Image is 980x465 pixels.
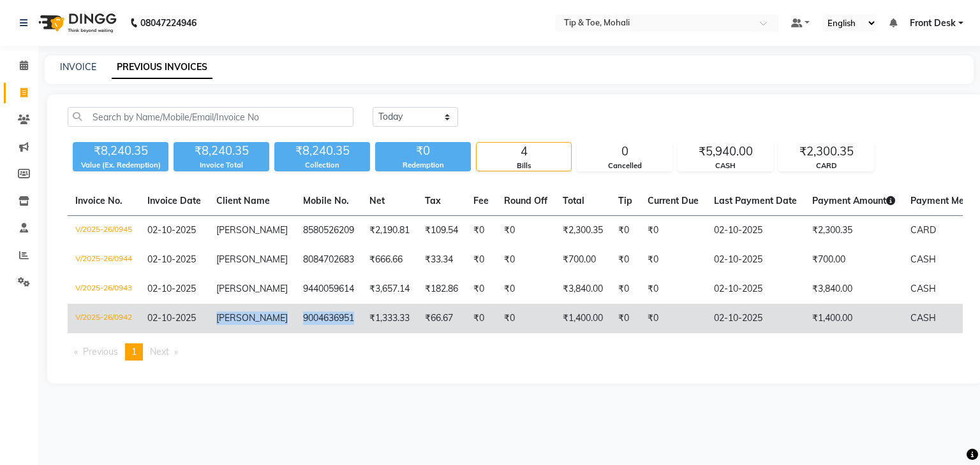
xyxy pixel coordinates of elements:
a: INVOICE [60,61,96,73]
td: ₹700.00 [805,245,903,275]
span: 02-10-2025 [147,254,196,265]
div: ₹0 [375,142,471,160]
div: Value (Ex. Redemption) [73,160,168,171]
input: Search by Name/Mobile/Email/Invoice No [68,107,353,127]
td: 02-10-2025 [706,216,805,246]
span: Client Name [216,195,270,206]
span: Last Payment Date [714,195,797,206]
span: 02-10-2025 [147,224,196,236]
span: [PERSON_NAME] [216,224,288,236]
td: ₹33.34 [417,245,466,275]
span: CARD [910,224,936,236]
td: V/2025-26/0945 [68,216,140,246]
td: ₹0 [640,304,706,333]
td: V/2025-26/0944 [68,245,140,275]
td: ₹3,657.14 [362,275,417,304]
td: 9440059614 [295,275,362,304]
td: ₹0 [611,304,640,333]
td: ₹0 [496,245,555,275]
td: ₹0 [496,216,555,246]
td: ₹0 [640,245,706,275]
span: Front Desk [910,17,956,30]
td: ₹3,840.00 [805,275,903,304]
td: ₹2,300.35 [555,216,611,246]
div: Invoice Total [174,160,269,171]
td: ₹0 [466,275,496,304]
td: ₹0 [640,275,706,304]
td: ₹0 [611,245,640,275]
span: 1 [131,346,137,357]
td: ₹0 [611,275,640,304]
span: CASH [910,254,936,265]
span: CASH [910,312,936,324]
span: Invoice Date [147,195,201,206]
td: 8580526209 [295,216,362,246]
td: ₹0 [466,245,496,275]
td: V/2025-26/0942 [68,304,140,333]
td: ₹182.86 [417,275,466,304]
div: Bills [477,161,571,171]
td: ₹1,400.00 [555,304,611,333]
span: Payment Amount [812,195,895,206]
span: [PERSON_NAME] [216,283,288,294]
span: [PERSON_NAME] [216,254,288,265]
td: ₹3,840.00 [555,275,611,304]
td: ₹2,190.81 [362,216,417,246]
td: ₹700.00 [555,245,611,275]
td: ₹0 [496,275,555,304]
span: Fee [473,195,489,206]
div: Redemption [375,160,471,171]
td: ₹1,400.00 [805,304,903,333]
a: PREVIOUS INVOICES [112,56,212,79]
div: Collection [274,160,370,171]
span: Current Due [648,195,699,206]
div: ₹8,240.35 [174,142,269,160]
td: ₹0 [640,216,706,246]
span: Total [563,195,584,206]
div: CASH [678,161,773,171]
div: 4 [477,143,571,161]
div: ₹5,940.00 [678,143,773,161]
td: ₹0 [611,216,640,246]
td: ₹0 [466,304,496,333]
b: 08047224946 [140,5,197,41]
td: ₹0 [466,216,496,246]
td: 02-10-2025 [706,245,805,275]
span: Round Off [504,195,547,206]
td: V/2025-26/0943 [68,275,140,304]
td: 02-10-2025 [706,275,805,304]
td: 9004636951 [295,304,362,333]
div: ₹8,240.35 [274,142,370,160]
div: 0 [577,143,672,161]
td: ₹2,300.35 [805,216,903,246]
span: Invoice No. [75,195,122,206]
span: [PERSON_NAME] [216,312,288,324]
span: 02-10-2025 [147,312,196,324]
div: Cancelled [577,161,672,171]
span: Previous [83,346,118,357]
td: ₹109.54 [417,216,466,246]
td: 8084702683 [295,245,362,275]
td: ₹0 [496,304,555,333]
div: CARD [779,161,873,171]
span: Mobile No. [303,195,349,206]
span: 02-10-2025 [147,283,196,294]
td: 02-10-2025 [706,304,805,333]
td: ₹666.66 [362,245,417,275]
nav: Pagination [68,343,963,361]
span: Net [369,195,385,206]
span: Tax [425,195,441,206]
td: ₹1,333.33 [362,304,417,333]
div: ₹8,240.35 [73,142,168,160]
span: Next [150,346,169,357]
span: CASH [910,283,936,294]
span: Tip [618,195,632,206]
div: ₹2,300.35 [779,143,873,161]
img: logo [33,5,120,41]
td: ₹66.67 [417,304,466,333]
